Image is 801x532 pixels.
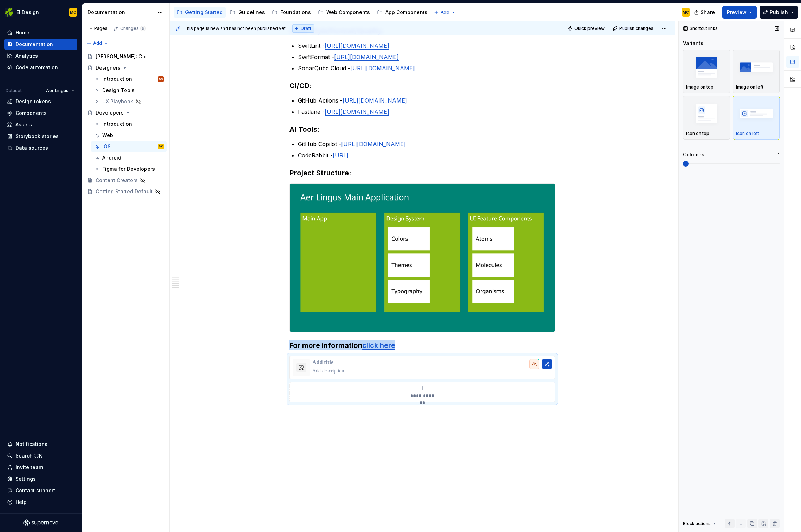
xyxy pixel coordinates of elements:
[96,53,154,60] div: [PERSON_NAME]: Global Experience Language
[269,7,314,18] a: Foundations
[15,98,51,105] div: Design tokens
[727,9,747,16] span: Preview
[15,475,36,482] div: Settings
[686,131,709,136] p: Icon on top
[102,132,113,139] div: Web
[298,41,555,50] p: SwiftLint -
[84,51,167,62] a: [PERSON_NAME]: Global Experience Language
[15,41,53,48] div: Documentation
[15,133,59,140] div: Storybook stories
[289,124,555,134] h3: AI Tools:
[362,341,395,350] a: click here
[736,100,777,126] img: placeholder
[91,141,167,152] a: iOSMC
[611,24,657,33] button: Publish changes
[736,54,777,80] img: placeholder
[238,9,265,16] div: Guidelines
[574,26,605,31] span: Quick preview
[683,9,689,15] div: MC
[298,151,555,160] p: CodeRabbit -
[91,152,167,163] a: Android
[159,143,163,150] div: MC
[432,7,458,17] button: Add
[84,62,167,73] a: Designers
[4,142,77,154] a: Data sources
[96,177,138,184] div: Content Creators
[102,121,132,128] div: Introduction
[140,26,146,31] span: 5
[350,65,415,72] a: [URL][DOMAIN_NAME]
[298,64,555,72] p: SonarQube Cloud -
[298,53,555,61] p: SwiftFormat -
[736,84,763,90] p: Image on left
[185,9,223,16] div: Getting Started
[159,76,163,83] div: SC
[46,88,69,93] span: Aer Lingus
[102,154,121,161] div: Android
[102,98,133,105] div: UX Playbook
[385,9,428,16] div: App Components
[4,119,77,130] a: Assets
[91,85,167,96] a: Design Tools
[683,40,703,47] div: Variants
[325,108,389,115] a: [URL][DOMAIN_NAME]
[96,188,153,195] div: Getting Started Default
[15,144,48,151] div: Data sources
[227,7,268,18] a: Guidelines
[4,62,77,73] a: Code automation
[87,26,108,31] div: Pages
[686,54,727,80] img: placeholder
[343,97,407,104] a: [URL][DOMAIN_NAME]
[298,96,555,105] p: GitHub Actions -
[334,53,399,60] a: [URL][DOMAIN_NAME]
[4,131,77,142] a: Storybook stories
[280,9,311,16] div: Foundations
[15,487,55,494] div: Contact support
[84,107,167,118] a: Developers
[683,521,711,526] div: Block actions
[91,118,167,130] a: Introduction
[298,140,555,148] p: GitHub Copilot -
[87,9,154,16] div: Documentation
[23,519,58,526] a: Supernova Logo
[102,76,132,83] div: Introduction
[619,26,653,31] span: Publish changes
[84,51,167,197] div: Page tree
[102,166,155,173] div: Figma for Developers
[289,168,555,178] h3: Project Structure:
[4,497,77,508] button: Help
[683,519,717,528] div: Block actions
[315,7,373,18] a: Web Components
[93,40,102,46] span: Add
[70,9,76,15] div: MC
[91,73,167,85] a: IntroductionSC
[4,439,77,450] button: Notifications
[96,64,121,71] div: Designers
[15,110,47,117] div: Components
[91,163,167,175] a: Figma for Developers
[4,50,77,61] a: Analytics
[15,64,58,71] div: Code automation
[4,108,77,119] a: Components
[690,6,719,19] button: Share
[4,485,77,496] button: Contact support
[6,88,22,93] div: Dataset
[43,86,77,96] button: Aer Lingus
[15,121,32,128] div: Assets
[736,131,759,136] p: Icon on left
[289,340,555,350] h3: For more information
[15,52,38,59] div: Analytics
[760,6,798,19] button: Publish
[15,464,43,471] div: Invite team
[102,87,135,94] div: Design Tools
[15,499,27,506] div: Help
[84,38,111,48] button: Add
[5,8,13,17] img: 56b5df98-d96d-4d7e-807c-0afdf3bdaefa.png
[84,175,167,186] a: Content Creators
[733,50,780,93] button: placeholderImage on left
[1,5,80,20] button: EI DesignMC
[686,84,714,90] p: Image on top
[289,81,555,91] h3: CI/CD:
[326,9,370,16] div: Web Components
[566,24,608,33] button: Quick preview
